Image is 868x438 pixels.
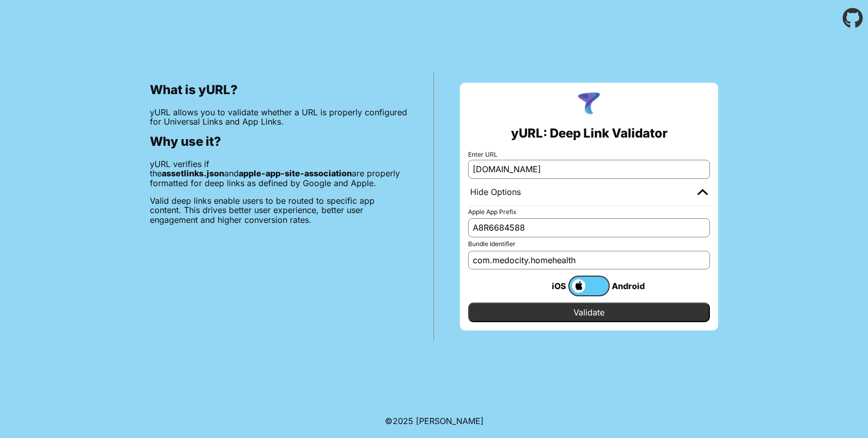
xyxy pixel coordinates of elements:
h2: Why use it? [150,134,408,149]
input: Validate [468,303,710,322]
div: iOS [527,279,568,293]
h2: yURL: Deep Link Validator [511,126,668,141]
label: Enter URL [468,151,710,158]
p: Valid deep links enable users to be routed to specific app content. This drives better user exper... [150,196,408,224]
b: apple-app-site-association [239,168,352,178]
img: yURL Logo [576,91,602,118]
img: chevron [698,189,708,195]
label: Bundle Identifier [468,240,710,248]
p: yURL verifies if the and are properly formatted for deep links as defined by Google and Apple. [150,159,408,188]
b: assetlinks.json [162,168,224,178]
span: 2025 [393,416,413,426]
div: Hide Options [470,187,521,198]
label: Apple App Prefix [468,208,710,216]
a: Michael Ibragimchayev's Personal Site [416,416,484,426]
h2: What is yURL? [150,83,408,97]
div: Android [610,279,651,293]
p: yURL allows you to validate whether a URL is properly configured for Universal Links and App Links. [150,108,408,127]
input: e.g. https://app.chayev.com/xyx [468,160,710,178]
footer: © [385,404,484,438]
